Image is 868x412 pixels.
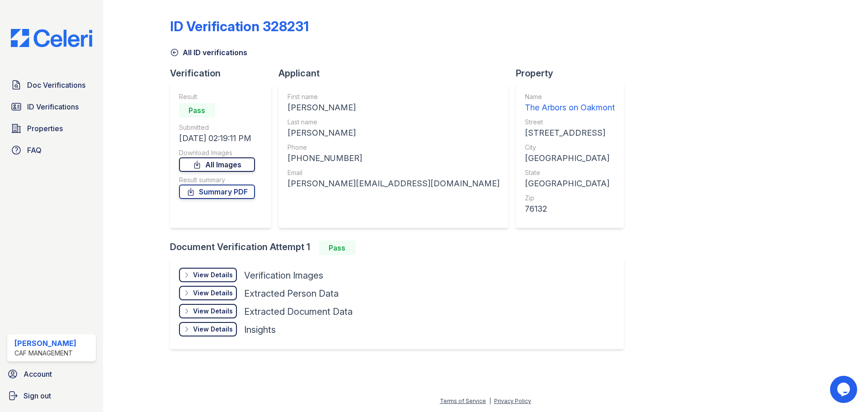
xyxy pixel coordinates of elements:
div: View Details [193,270,233,279]
div: Document Verification Attempt 1 [170,241,631,255]
span: Doc Verifications [27,80,85,90]
img: CE_Logo_Blue-a8612792a0a2168367f1c8372b55b34899dd931a85d93a1a3d3e32e68fde9ad4.png [4,29,99,47]
div: [PERSON_NAME] [288,101,500,114]
div: Name [525,92,615,101]
div: [PERSON_NAME] [288,127,500,139]
div: Pass [179,103,215,118]
span: Sign out [24,390,51,401]
a: All ID verifications [170,47,247,58]
div: Zip [525,194,615,203]
div: [PHONE_NUMBER] [288,152,500,165]
div: | [489,398,491,404]
span: FAQ [27,145,42,156]
div: Download Images [179,148,255,157]
div: Result [179,92,255,101]
a: All Images [179,157,255,172]
div: Applicant [278,67,516,80]
div: The Arbors on Oakmont [525,101,615,114]
div: [GEOGRAPHIC_DATA] [525,177,615,190]
div: Property [516,67,631,80]
a: Terms of Service [440,398,486,404]
div: Last name [288,118,500,127]
a: Properties [7,119,96,137]
a: ID Verifications [7,98,96,116]
div: Extracted Person Data [244,287,339,300]
div: City [525,143,615,152]
div: Pass [319,241,355,255]
div: View Details [193,289,233,298]
span: ID Verifications [27,101,79,112]
div: Verification Images [244,269,323,282]
div: Verification [170,67,278,80]
div: View Details [193,307,233,316]
span: Account [24,369,52,379]
a: Name The Arbors on Oakmont [525,92,615,114]
div: Result summary [179,175,255,185]
div: Extracted Document Data [244,305,353,318]
div: Phone [288,143,500,152]
div: [PERSON_NAME][EMAIL_ADDRESS][DOMAIN_NAME] [288,177,500,190]
div: [STREET_ADDRESS] [525,127,615,139]
a: FAQ [7,141,96,159]
div: [GEOGRAPHIC_DATA] [525,152,615,165]
div: State [525,168,615,177]
div: First name [288,92,500,101]
a: Doc Verifications [7,76,96,94]
span: Properties [27,123,63,134]
div: Email [288,168,500,177]
div: [DATE] 02:19:11 PM [179,132,255,145]
iframe: chat widget [830,376,859,403]
div: Submitted [179,123,255,132]
div: ID Verification 328231 [170,18,309,34]
div: Street [525,118,615,127]
a: Summary PDF [179,185,255,199]
a: Privacy Policy [494,398,531,404]
div: Insights [244,323,276,336]
div: 76132 [525,203,615,215]
div: [PERSON_NAME] [14,338,76,349]
a: Sign out [4,387,99,405]
a: Account [4,365,99,383]
div: View Details [193,325,233,334]
div: CAF Management [14,349,76,358]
